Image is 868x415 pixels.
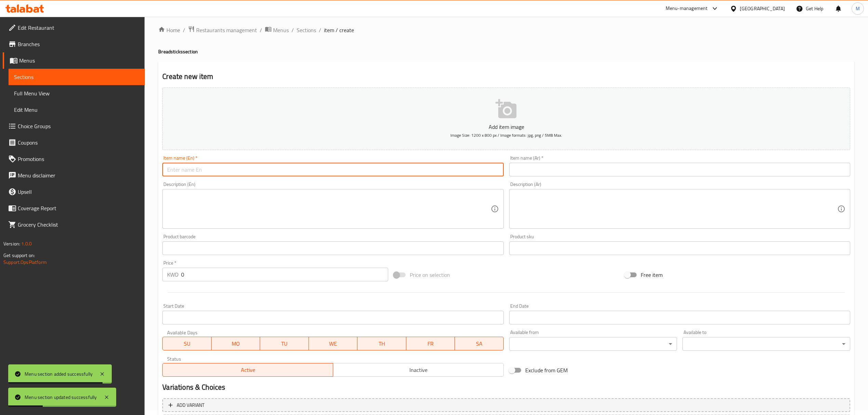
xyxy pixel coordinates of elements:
[158,26,180,34] a: Home
[3,200,145,216] a: Coverage Report
[162,382,850,392] h2: Variations & Choices
[3,134,145,151] a: Coupons
[212,337,260,350] button: MO
[158,26,854,35] nav: breadcrumb
[14,89,139,97] span: Full Menu View
[9,85,145,102] a: Full Menu View
[214,339,258,349] span: MO
[165,339,208,349] span: SU
[410,271,450,279] span: Price on selection
[25,393,97,401] div: Menu section updated successfully
[312,339,355,349] span: WE
[3,216,145,233] a: Grocery Checklist
[509,241,850,255] input: Please enter product sku
[18,24,139,32] span: Edit Restaurant
[173,123,840,131] p: Add item image
[25,370,93,378] div: Menu section added successfully
[162,363,333,377] button: Active
[682,337,850,351] div: ​
[18,171,139,179] span: Menu disclaimer
[18,220,139,229] span: Grocery Checklist
[3,151,145,167] a: Promotions
[183,26,185,34] li: /
[18,138,139,147] span: Coupons
[14,73,139,81] span: Sections
[641,271,663,279] span: Free item
[260,337,309,350] button: TU
[158,48,854,55] h4: Breadsticks section
[3,251,35,260] span: Get support on:
[336,365,501,375] span: Inactive
[14,106,139,114] span: Edit Menu
[273,26,289,34] span: Menus
[162,88,850,150] button: Add item imageImage Size: 1200 x 800 px / Image formats: jpg, png / 5MB Max.
[458,339,501,349] span: SA
[181,268,388,281] input: Please enter price
[3,118,145,134] a: Choice Groups
[333,363,504,377] button: Inactive
[324,26,354,34] span: item / create
[196,26,257,34] span: Restaurants management
[19,56,139,65] span: Menus
[525,366,568,374] span: Exclude from GEM
[3,52,145,69] a: Menus
[21,239,32,248] span: 1.0.0
[3,239,20,248] span: Version:
[309,337,358,350] button: WE
[18,155,139,163] span: Promotions
[740,5,785,12] div: [GEOGRAPHIC_DATA]
[450,131,562,139] span: Image Size: 1200 x 800 px / Image formats: jpg, png / 5MB Max.
[263,339,306,349] span: TU
[260,26,262,34] li: /
[165,365,330,375] span: Active
[177,401,204,410] span: Add variant
[406,337,455,350] button: FR
[265,26,289,35] a: Menus
[18,188,139,196] span: Upsell
[167,270,178,279] p: KWD
[3,258,47,267] a: Support.OpsPlatform
[162,163,503,176] input: Enter name En
[162,71,850,82] h2: Create new item
[9,102,145,118] a: Edit Menu
[162,398,850,412] button: Add variant
[162,241,503,255] input: Please enter product barcode
[509,337,677,351] div: ​
[455,337,504,350] button: SA
[856,5,860,12] span: M
[9,69,145,85] a: Sections
[509,163,850,176] input: Enter name Ar
[18,122,139,130] span: Choice Groups
[409,339,452,349] span: FR
[3,167,145,184] a: Menu disclaimer
[3,184,145,200] a: Upsell
[319,26,321,34] li: /
[666,4,708,13] div: Menu-management
[188,26,257,35] a: Restaurants management
[3,36,145,52] a: Branches
[360,339,404,349] span: TH
[291,26,294,34] li: /
[357,337,406,350] button: TH
[18,204,139,212] span: Coverage Report
[3,19,145,36] a: Edit Restaurant
[18,40,139,48] span: Branches
[297,26,316,34] a: Sections
[162,337,211,350] button: SU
